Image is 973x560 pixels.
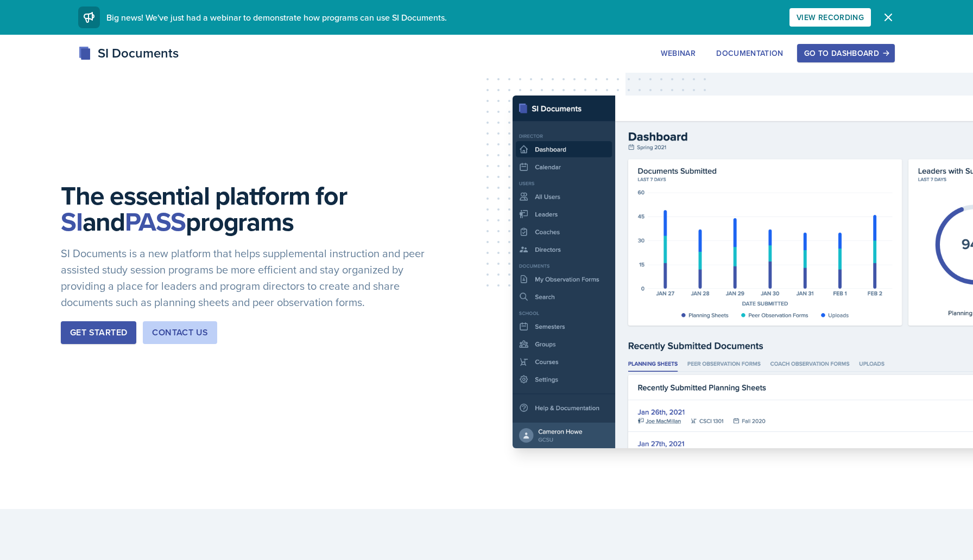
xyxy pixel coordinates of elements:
div: Go to Dashboard [804,49,888,58]
div: View Recording [797,13,864,22]
button: Go to Dashboard [797,44,895,62]
div: Get Started [70,326,127,339]
span: Big news! We've just had a webinar to demonstrate how programs can use SI Documents. [106,11,447,23]
button: Contact Us [143,321,217,344]
div: Contact Us [152,326,208,339]
button: Get Started [61,321,136,344]
button: Webinar [654,44,703,62]
div: SI Documents [78,43,179,63]
div: Webinar [661,49,696,58]
div: Documentation [716,49,784,58]
button: Documentation [709,44,791,62]
button: View Recording [789,8,871,27]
